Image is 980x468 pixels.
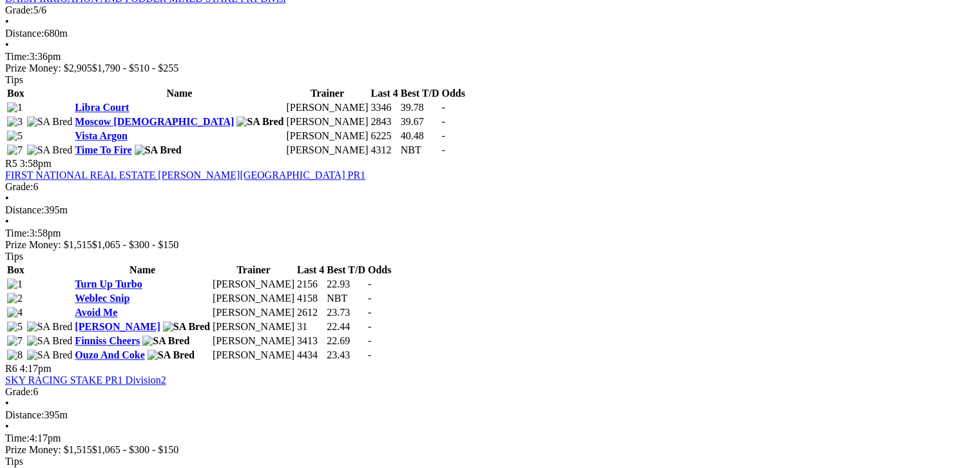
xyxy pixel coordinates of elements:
th: Last 4 [370,87,398,100]
div: 395m [5,204,975,216]
td: 40.48 [400,130,440,142]
th: Trainer [212,264,295,277]
span: - [441,102,445,113]
td: 23.73 [326,306,366,319]
a: Libra Court [75,102,129,113]
td: 2612 [296,306,325,319]
td: 22.69 [326,335,366,347]
img: 5 [7,321,23,333]
th: Odds [367,264,392,277]
span: Box [7,88,24,99]
img: 3 [7,116,23,128]
th: Best T/D [400,87,440,100]
img: SA Bred [27,335,73,347]
span: R5 [5,158,17,169]
td: NBT [326,292,366,305]
img: 1 [7,102,23,113]
div: 5/6 [5,5,975,16]
span: Distance: [5,204,44,215]
td: 4158 [296,292,325,305]
div: 6 [5,386,975,398]
td: 4312 [370,144,398,157]
td: 3346 [370,101,398,114]
td: 31 [296,320,325,333]
th: Name [74,87,284,100]
span: • [5,216,9,227]
span: • [5,16,9,27]
a: Turn Up Turbo [75,278,142,289]
td: 22.93 [326,278,366,291]
img: SA Bred [236,116,283,128]
img: SA Bred [163,321,210,333]
td: 2843 [370,115,398,128]
span: - [441,144,445,155]
div: 6 [5,181,975,193]
span: - [368,349,371,360]
a: SKY RACING STAKE PR1 Division2 [5,375,166,385]
div: Prize Money: $1,515 [5,444,975,456]
td: [PERSON_NAME] [212,278,295,291]
a: Moscow [DEMOGRAPHIC_DATA] [75,116,234,127]
td: [PERSON_NAME] [285,130,369,142]
td: [PERSON_NAME] [212,292,295,305]
span: • [5,193,9,204]
span: Grade: [5,386,34,397]
div: 4:17pm [5,433,975,444]
span: - [368,278,371,289]
th: Trainer [285,87,369,100]
td: [PERSON_NAME] [285,144,369,157]
a: Weblec Snip [75,293,130,304]
img: SA Bred [27,349,73,361]
span: • [5,39,9,50]
span: Tips [5,456,23,467]
a: Ouzo And Coke [75,349,144,360]
span: - [441,116,445,127]
div: Prize Money: $2,905 [5,63,975,74]
span: - [368,307,371,318]
a: [PERSON_NAME] [75,321,160,332]
span: Tips [5,251,23,262]
span: Tips [5,74,23,85]
a: Finniss Cheers [75,335,140,346]
td: 6225 [370,130,398,142]
span: 4:17pm [20,363,52,374]
td: [PERSON_NAME] [212,349,295,362]
span: $1,065 - $300 - $150 [92,444,179,455]
td: [PERSON_NAME] [212,335,295,347]
span: Grade: [5,181,34,192]
span: - [368,293,371,304]
a: Avoid Me [75,307,117,318]
img: SA Bred [148,349,195,361]
span: - [368,321,371,332]
img: 7 [7,335,23,347]
span: $1,790 - $510 - $255 [92,63,179,73]
td: 22.44 [326,320,366,333]
span: Time: [5,51,30,62]
img: SA Bred [142,335,189,347]
a: Time To Fire [75,144,131,155]
th: Last 4 [296,264,325,277]
td: 4434 [296,349,325,362]
span: Distance: [5,28,44,39]
td: [PERSON_NAME] [285,115,369,128]
td: 39.78 [400,101,440,114]
td: 3413 [296,335,325,347]
td: 39.67 [400,115,440,128]
span: 3:58pm [20,158,52,169]
span: - [441,130,445,141]
div: 680m [5,28,975,39]
img: SA Bred [27,116,73,128]
span: R6 [5,363,17,374]
img: 8 [7,349,23,361]
th: Best T/D [326,264,366,277]
td: NBT [400,144,440,157]
div: Prize Money: $1,515 [5,239,975,251]
img: 7 [7,144,23,156]
img: SA Bred [135,144,182,156]
span: • [5,421,9,432]
span: • [5,398,9,409]
a: Vista Argon [75,130,128,141]
span: Box [7,264,24,275]
td: 2156 [296,278,325,291]
span: Distance: [5,409,44,420]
